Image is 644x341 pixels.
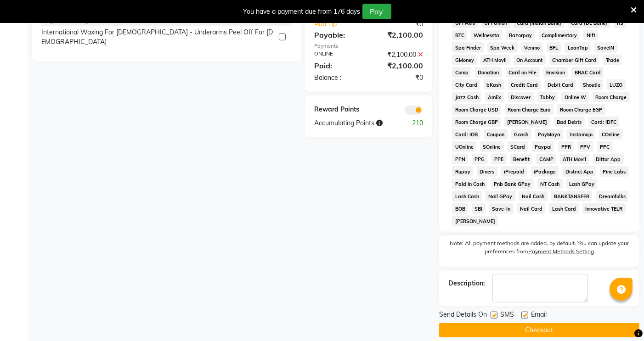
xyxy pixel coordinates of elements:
span: PPN [452,154,468,164]
span: Save-In [489,203,514,214]
span: SCard [508,141,528,152]
span: Dittor App [593,154,624,164]
div: ONLINE [307,50,369,60]
span: Room Charge GBP [452,117,501,127]
span: Spa Week [487,42,518,53]
span: BTC [452,30,467,40]
span: Debit Card [545,79,576,90]
span: SaveIN [594,42,617,53]
div: Reward Points [307,105,369,115]
span: Spa Finder [452,42,484,53]
span: GMoney [452,55,477,65]
span: BRAC Card [571,67,604,78]
label: Note: All payment methods are added, by default. You can update your preferences from [448,239,630,259]
span: Coupon [484,129,508,140]
span: Envision [543,67,568,78]
span: ATH Movil [560,154,589,164]
span: Gcash [511,129,531,140]
button: Checkout [439,323,639,337]
span: ATH Movil [480,55,510,65]
span: Paypal [532,141,555,152]
div: International Waxing For [DEMOGRAPHIC_DATA] - Underarms Peel Off For [DEMOGRAPHIC_DATA] [41,28,275,47]
div: Payable: [307,29,369,40]
div: Paid: [307,60,369,71]
span: Complimentary [539,30,580,40]
div: ₹0 [379,19,430,29]
span: Nift [583,30,598,40]
span: BOB [452,203,468,214]
div: ₹2,100.00 [369,29,430,40]
span: City Card [452,79,480,90]
span: Card: IOB [452,129,480,140]
span: Bad Debts [554,117,585,127]
span: Nail Cash [519,191,548,201]
span: Wellnessta [471,30,503,40]
span: CAMP [536,154,556,164]
span: Email [531,310,547,321]
div: Description: [448,279,485,288]
button: Pay [362,4,391,19]
span: COnline [599,129,623,140]
span: PPG [472,154,488,164]
span: BFL [547,42,561,53]
span: Credit Card [508,79,541,90]
span: AmEx [485,92,504,102]
span: PayMaya [535,129,564,140]
span: LUZO [607,79,626,90]
span: Lash GPay [566,179,598,189]
span: Lash Card [549,203,579,214]
a: Add Tip [307,19,379,29]
span: Card: IDFC [588,117,620,127]
span: NT Cash [537,179,563,189]
span: District App [562,166,596,177]
span: Online W [561,92,589,102]
span: Lash Cash [452,191,482,201]
span: Card on File [506,67,540,78]
div: 210 [399,118,430,128]
span: Shoutlo [580,79,603,90]
span: Dreamfolks [596,191,628,201]
span: Razorpay [506,30,535,40]
span: bKash [484,79,504,90]
span: Paid in Cash [452,179,487,189]
span: Trade [603,55,622,65]
span: Discover [508,92,534,102]
span: Room Charge USD [452,104,501,115]
span: Venmo [521,42,543,53]
span: On Account [514,55,546,65]
span: iPackage [531,166,559,177]
span: [PERSON_NAME] [452,216,498,226]
span: SOnline [480,141,504,152]
span: Nail Card [517,203,546,214]
span: PPR [558,141,574,152]
span: iPrepaid [501,166,527,177]
span: PPV [577,141,593,152]
div: Payments [314,42,423,50]
span: PPC [597,141,613,152]
span: [PERSON_NAME] [504,117,550,127]
span: Comp [452,67,471,78]
span: Jazz Cash [452,92,481,102]
span: Nail GPay [486,191,515,201]
span: Diners [477,166,497,177]
span: LoanTap [565,42,591,53]
span: Pnb Bank GPay [491,179,534,189]
div: ₹2,100.00 [369,50,430,60]
span: Innovative TELR [582,203,626,214]
div: Balance : [307,73,369,83]
span: Donation [475,67,502,78]
div: ₹2,100.00 [369,60,430,71]
span: UOnline [452,141,476,152]
div: You have a payment due from 176 days [243,7,361,17]
label: Payment Methods Setting [528,247,594,256]
div: ₹0 [369,73,430,83]
span: SBI [472,203,486,214]
span: Tabby [537,92,558,102]
span: Instamojo [567,129,595,140]
span: Room Charge [593,92,630,102]
span: SMS [500,310,514,321]
span: PPE [491,154,507,164]
div: Accumulating Points [307,118,400,128]
span: Room Charge Euro [505,104,554,115]
span: Rupay [452,166,473,177]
